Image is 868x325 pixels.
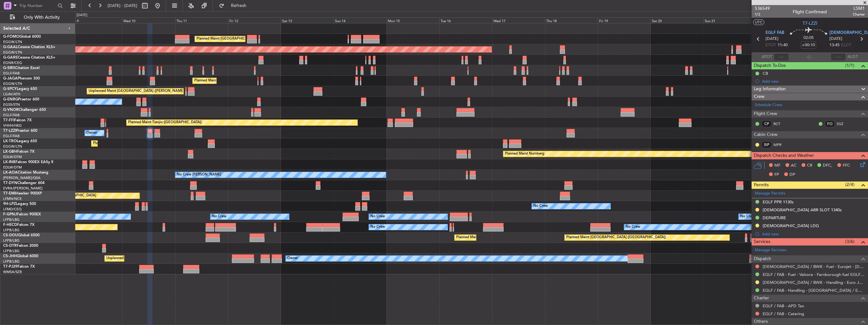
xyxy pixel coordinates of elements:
span: EGLF FAB [766,30,784,36]
div: No Crew [533,201,548,211]
a: LX-INBFalcon 900EX EASy II [3,160,53,164]
span: [DATE] [766,36,778,42]
a: CS-DOUGlobal 6500 [3,233,40,237]
a: Manage Services [755,247,786,253]
div: Thu 11 [175,17,228,23]
a: WMSA/SZB [3,270,22,274]
a: CS-DTRFalcon 2000 [3,244,38,248]
span: Flight Crew [754,110,777,118]
span: Only With Activity [16,15,67,20]
a: EGLF/FAB [3,113,20,118]
a: 9H-LPZLegacy 500 [3,202,36,206]
span: (2/4) [845,181,854,188]
a: [DEMOGRAPHIC_DATA] / BWK - Handling - Euro Jet [DEMOGRAPHIC_DATA] / BWK [763,280,865,285]
a: EGGW/LTN [3,50,22,55]
button: UTC [753,19,764,25]
span: G-VNOR [3,108,19,112]
a: LX-AOACitation Mustang [3,171,48,175]
div: No Crew [370,212,385,221]
a: LFPB/LBG [3,217,20,222]
div: Planned Maint Tianjin ([GEOGRAPHIC_DATA]) [128,118,202,127]
button: Only With Activity [7,12,69,22]
span: CS-DTR [3,244,17,248]
a: EVRA/[PERSON_NAME] [3,186,42,191]
a: G-ENRGPraetor 600 [3,98,39,101]
a: G-SIRSCitation Excel [3,66,40,70]
span: [DATE] - [DATE] [108,3,137,9]
div: Fri 12 [228,17,281,23]
input: --:-- [774,53,789,61]
a: MPR [773,142,788,148]
span: T7-LZZI [3,129,16,133]
div: Planned Maint Nurnberg [505,149,544,159]
a: LFPB/LBG [3,249,20,253]
span: ETOT [766,42,776,48]
span: T7-EMI [3,192,15,195]
span: 11:40 [778,42,788,48]
span: CS-DOU [3,233,18,237]
a: EGGW/LTN [3,144,22,149]
div: Tue 16 [439,17,492,23]
span: Services [754,238,770,245]
span: Charter [853,12,865,17]
div: [DEMOGRAPHIC_DATA] ARR SLOT 1340z [763,207,842,213]
span: F-HECD [3,223,17,227]
a: G-SPCYLegacy 650 [3,87,37,91]
div: Unplanned Maint [GEOGRAPHIC_DATA] ([GEOGRAPHIC_DATA] Intl) [106,254,216,263]
a: G-JAGAPhenom 300 [3,77,40,80]
span: [DATE] [829,36,842,42]
div: ISP [761,141,772,148]
span: LSM1 [853,5,865,12]
span: 1/2 [755,12,770,17]
button: Refresh [216,1,254,11]
span: CR [807,162,812,169]
span: CS-JHH [3,254,17,258]
a: EGNR/CEG [3,61,22,65]
div: Wed 17 [492,17,545,23]
a: [PERSON_NAME]/QSA [3,175,40,180]
span: (3/6) [845,238,854,245]
span: 13:45 [829,42,840,48]
div: No Crew [626,222,640,232]
a: CS-JHHGlobal 6000 [3,254,38,258]
span: G-GAAL [3,45,18,49]
div: Owner [287,254,298,263]
a: F-HECDFalcon 7X [3,223,34,227]
span: LX-TRO [3,139,17,143]
span: ELDT [841,42,851,48]
a: EGLF / FAB - Handling - [GEOGRAPHIC_DATA] / EGLF / FAB [763,288,865,293]
span: Crew [754,93,765,100]
div: Add new [762,79,865,84]
div: Wed 10 [122,17,175,23]
a: EGLF/FAB [3,71,20,76]
span: Dispatch [754,255,771,263]
span: G-ENRG [3,98,18,101]
div: EGLF PPR 1130z [763,199,794,205]
a: LFPB/LBG [3,228,20,233]
a: Schedule Crew [755,102,782,108]
div: Tue 9 [69,17,122,23]
span: (1/1) [845,62,854,69]
a: G-GARECessna Citation XLS+ [3,56,55,60]
a: T7-PJ29Falcon 7X [3,265,35,269]
a: RCT [773,121,788,127]
span: G-GARE [3,56,18,60]
div: Sun 21 [704,17,756,23]
div: Planned Maint Dusseldorf [93,139,134,148]
div: Owner [86,128,97,138]
span: T7-PJ29 [3,265,17,269]
div: Sat 20 [651,17,704,23]
a: LFPB/LBG [3,238,20,243]
div: Fri 19 [598,17,651,23]
div: No Crew [370,222,385,232]
a: T7-EMIHawker 900XP [3,192,42,195]
span: DFC, [823,162,832,169]
div: CB [763,71,768,76]
a: LFMN/NCE [3,196,22,201]
span: LX-GBH [3,150,17,154]
span: Charter [754,295,769,302]
span: G-JAGA [3,77,18,80]
a: T7-LZZIPraetor 600 [3,129,37,133]
a: EGLF / FAB - Fuel - Valcora - Farnborough fuel EGLF / FAB [763,272,865,277]
div: Mon 15 [387,17,439,23]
